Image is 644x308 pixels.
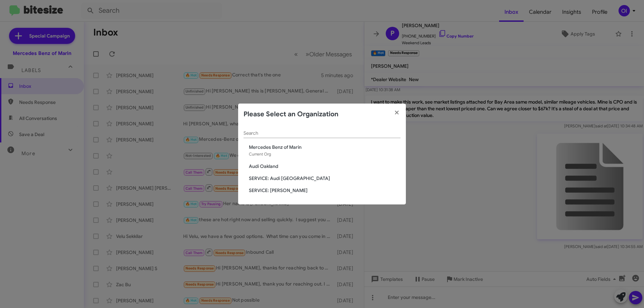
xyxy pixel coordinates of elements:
[249,151,271,157] span: Current Org
[244,109,338,120] h2: Please Select an Organization
[249,144,400,150] span: Mercedes Benz of Marin
[249,187,400,194] span: SERVICE: [PERSON_NAME]
[249,175,400,182] span: SERVICE: Audi [GEOGRAPHIC_DATA]
[249,163,400,170] span: Audi Oakland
